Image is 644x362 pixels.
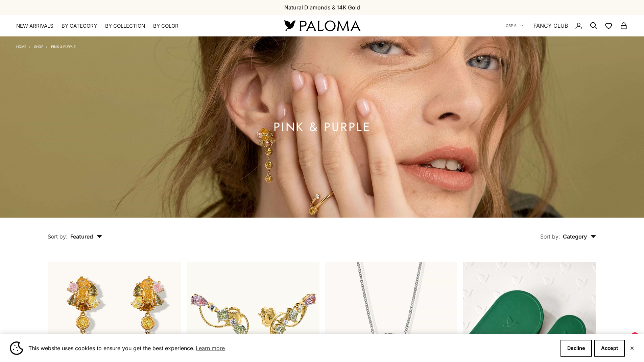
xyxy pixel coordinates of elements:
[48,233,68,240] span: Sort by:
[62,23,97,29] summary: By Category
[284,3,360,12] p: Natural Diamonds & 14K Gold
[28,343,555,353] span: This website uses cookies to ensure you get the best experience.
[540,233,560,240] span: Sort by:
[195,343,226,353] a: Learn more
[10,341,23,355] img: Cookie banner
[533,21,568,30] a: FANCY CLUB
[630,346,634,350] button: Close
[563,233,596,240] span: Category
[16,23,268,29] nav: Primary navigation
[16,23,53,29] a: NEW ARRIVALS
[560,340,592,357] button: Decline
[506,23,517,29] span: GBP £
[105,23,145,29] summary: By Collection
[51,45,76,49] a: Pink & Purple
[506,15,628,36] nav: Secondary navigation
[32,218,118,246] button: Sort by: Featured
[153,23,178,29] summary: By Color
[34,45,43,49] a: Shop
[16,43,76,49] nav: Breadcrumb
[506,23,523,29] button: GBP £
[16,45,26,49] a: Home
[273,123,371,131] h1: Pink & Purple
[70,233,102,240] span: Featured
[525,218,612,246] button: Sort by: Category
[594,340,625,357] button: Accept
